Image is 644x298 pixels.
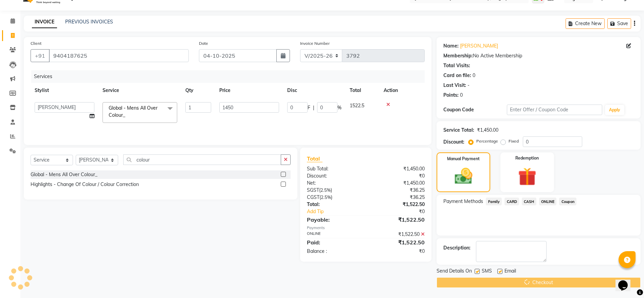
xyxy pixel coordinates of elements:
[300,40,330,46] label: Invoice Number
[283,83,346,98] th: Disc
[31,70,430,83] div: Services
[449,166,478,186] img: _cash.svg
[473,72,475,79] div: 0
[443,138,464,146] div: Discount:
[302,187,366,194] div: ( )
[98,83,181,98] th: Service
[443,52,634,59] div: No Active Membership
[321,194,331,200] span: 2.5%
[605,105,624,115] button: Apply
[509,138,519,144] label: Fixed
[477,127,498,134] div: ₹1,450.00
[337,104,342,111] span: %
[486,198,502,205] span: Family
[302,194,366,201] div: ( )
[313,104,314,111] span: |
[366,165,430,172] div: ₹1,450.00
[31,83,98,98] th: Stylist
[302,165,366,172] div: Sub Total:
[366,180,430,187] div: ₹1,450.00
[467,82,470,89] div: -
[437,267,472,276] span: Send Details On
[307,155,323,162] span: Total
[559,198,576,205] span: Coupon
[125,112,128,118] a: x
[199,40,208,46] label: Date
[109,105,158,118] span: Global - Mens All Over Colour_
[366,238,430,246] div: ₹1,522.50
[366,231,430,238] div: ₹1,522.50
[320,187,331,193] span: 2.5%
[504,198,519,205] span: CARD
[443,244,471,252] div: Description:
[507,105,602,115] input: Enter Offer / Coupon Code
[302,201,366,208] div: Total:
[476,138,498,144] label: Percentage
[307,187,319,193] span: SGST
[366,172,430,180] div: ₹0
[539,198,557,205] span: ONLINE
[302,248,366,255] div: Balance :
[522,198,536,205] span: CASH
[443,82,466,89] div: Last Visit:
[308,104,310,111] span: F
[123,154,281,165] input: Search or Scan
[302,180,366,187] div: Net:
[566,18,605,29] button: Create New
[366,216,430,224] div: ₹1,522.50
[31,181,139,188] div: Highlights - Change Of Colour / Colour Correction
[346,83,380,98] th: Total
[515,155,539,161] label: Redemption
[615,271,637,291] iframe: chat widget
[302,208,376,215] a: Add Tip
[302,172,366,180] div: Discount:
[302,216,366,224] div: Payable:
[366,194,430,201] div: ₹36.25
[215,83,283,98] th: Price
[482,267,492,276] span: SMS
[443,52,473,59] div: Membership:
[302,238,366,246] div: Paid:
[607,18,631,29] button: Save
[460,42,498,50] a: [PERSON_NAME]
[443,62,470,69] div: Total Visits:
[65,19,113,25] a: PREVIOUS INVOICES
[307,194,319,200] span: CGST
[31,171,97,178] div: Global - Mens All Over Colour_
[366,248,430,255] div: ₹0
[31,49,50,62] button: +91
[49,49,189,62] input: Search by Name/Mobile/Email/Code
[504,267,516,276] span: Email
[460,92,463,99] div: 0
[443,198,483,205] span: Payment Methods
[366,187,430,194] div: ₹36.25
[376,208,430,215] div: ₹0
[443,72,471,79] div: Card on file:
[443,92,459,99] div: Points:
[380,83,425,98] th: Action
[181,83,215,98] th: Qty
[350,103,364,109] span: 1522.5
[366,201,430,208] div: ₹1,522.50
[307,225,425,231] div: Payments
[447,156,480,162] label: Manual Payment
[443,42,459,50] div: Name:
[32,16,57,28] a: INVOICE
[512,165,542,188] img: _gift.svg
[443,106,507,113] div: Coupon Code
[302,231,366,238] div: ONLINE
[31,40,41,46] label: Client
[443,127,474,134] div: Service Total:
